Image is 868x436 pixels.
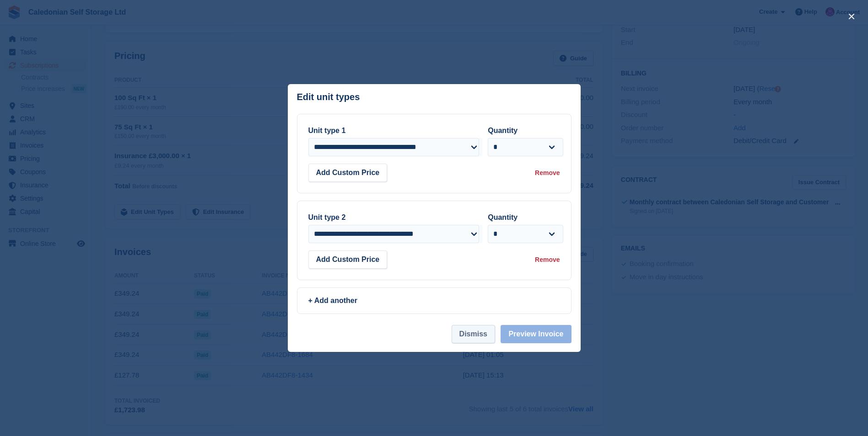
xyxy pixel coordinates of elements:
[452,325,495,343] button: Dismiss
[488,213,518,221] label: Quantity
[297,92,360,102] p: Edit unit types
[308,164,388,182] button: Add Custom Price
[297,287,571,314] a: + Add another
[488,127,518,134] label: Quantity
[308,127,346,134] label: Unit type 1
[308,213,346,221] label: Unit type 2
[535,255,560,265] div: Remove
[844,9,859,24] button: close
[308,295,560,306] div: + Add another
[535,168,560,178] div: Remove
[501,325,571,343] button: Preview Invoice
[308,250,388,269] button: Add Custom Price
